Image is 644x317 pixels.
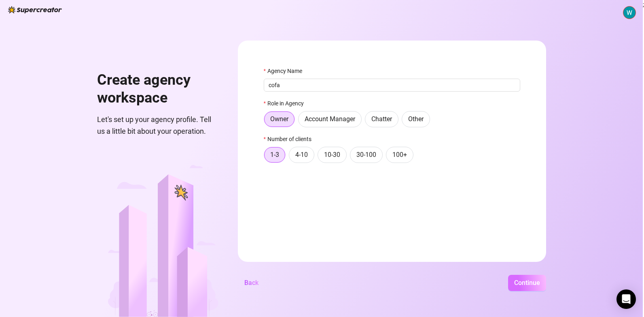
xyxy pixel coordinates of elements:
span: 10-30 [324,151,340,158]
label: Number of clients [264,135,317,144]
label: Role in Agency [264,99,309,108]
button: Continue [508,275,546,291]
h1: Create agency workspace [97,71,218,107]
span: 1-3 [270,151,279,158]
div: Open Intercom Messenger [616,289,636,309]
span: Continue [514,279,540,287]
span: Chatter [371,115,392,123]
img: ACg8ocJhfv5f8n6rDO_tRcohZPh22ym7aLK-c5jl6mK53vDGrMCHTA=s96-c [623,6,636,19]
span: 100+ [392,151,407,158]
label: Agency Name [264,66,307,75]
span: Back [244,279,258,287]
img: logo [8,6,62,13]
span: Account Manager [305,115,355,123]
span: Let's set up your agency profile. Tell us a little bit about your operation. [97,114,218,137]
span: Owner [270,115,288,123]
button: Back [238,275,265,291]
span: 30-100 [356,151,376,158]
span: 4-10 [295,151,308,158]
span: Other [408,115,424,123]
input: Agency Name [264,79,520,92]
